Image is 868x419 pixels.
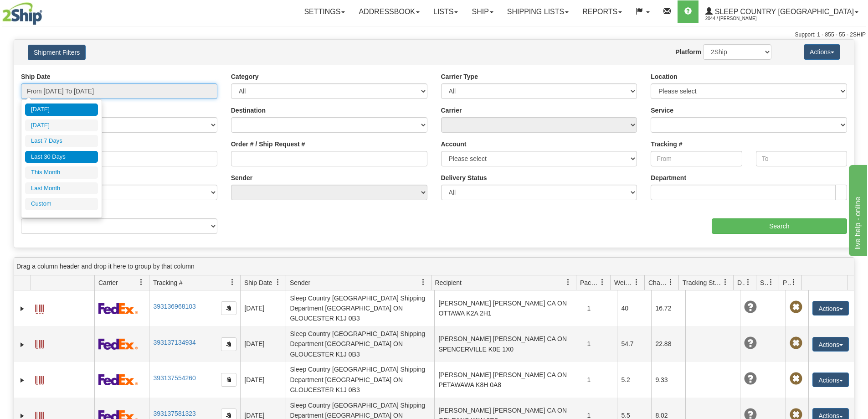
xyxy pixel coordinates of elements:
[18,376,27,385] a: Expand
[629,274,644,290] a: Weight filter column settings
[18,304,27,313] a: Expand
[290,278,310,287] span: Sender
[286,326,434,362] td: Sleep Country [GEOGRAPHIC_DATA] Shipping Department [GEOGRAPHIC_DATA] ON GLOUCESTER K1J 0B3
[416,274,431,290] a: Sender filter column settings
[98,338,138,350] img: 2 - FedEx Express®
[221,373,236,387] button: Copy to clipboard
[651,362,685,398] td: 9.33
[225,274,240,290] a: Tracking # filter column settings
[583,290,617,326] td: 1
[712,218,847,234] input: Search
[675,47,701,57] label: Platform
[25,103,98,116] li: [DATE]
[705,14,774,23] span: 2044 / [PERSON_NAME]
[651,326,685,362] td: 22.88
[2,2,42,25] img: logo2044.jpg
[740,274,756,290] a: Delivery Status filter column settings
[434,362,583,398] td: [PERSON_NAME] [PERSON_NAME] CA ON PETAWAWA K8H 0A8
[153,410,195,417] a: 393137581323
[617,326,651,362] td: 54.7
[352,0,426,23] a: Addressbook
[786,274,801,290] a: Pickup Status filter column settings
[2,31,866,39] div: Support: 1 - 855 - 55 - 2SHIP
[575,0,629,23] a: Reports
[25,151,98,163] li: Last 30 Days
[35,300,44,315] a: Label
[718,274,733,290] a: Tracking Status filter column settings
[713,8,854,16] span: Sleep Country [GEOGRAPHIC_DATA]
[434,290,583,326] td: [PERSON_NAME] [PERSON_NAME] CA ON OTTAWA K2A 2H1
[651,140,682,149] label: Tracking #
[651,106,673,115] label: Service
[240,362,286,398] td: [DATE]
[560,274,576,290] a: Recipient filter column settings
[231,106,266,115] label: Destination
[744,301,757,314] span: Unknown
[98,278,118,287] span: Carrier
[231,140,305,149] label: Order # / Ship Request #
[25,182,98,195] li: Last Month
[244,278,272,287] span: Ship Date
[699,0,865,23] a: Sleep Country [GEOGRAPHIC_DATA] 2044 / [PERSON_NAME]
[617,362,651,398] td: 5.2
[435,278,462,287] span: Recipient
[98,374,138,385] img: 2 - FedEx Express®
[28,45,86,60] button: Shipment Filters
[286,290,434,326] td: Sleep Country [GEOGRAPHIC_DATA] Shipping Department [GEOGRAPHIC_DATA] ON GLOUCESTER K1J 0B3
[812,301,849,316] button: Actions
[812,337,849,352] button: Actions
[648,278,668,287] span: Charge
[434,326,583,362] td: [PERSON_NAME] [PERSON_NAME] CA ON SPENCERVILLE K0E 1X0
[617,290,651,326] td: 40
[441,140,467,149] label: Account
[25,119,98,132] li: [DATE]
[25,135,98,147] li: Last 7 Days
[663,274,678,290] a: Charge filter column settings
[441,72,478,81] label: Carrier Type
[7,5,84,16] div: live help - online
[426,0,465,23] a: Lists
[153,278,183,287] span: Tracking #
[651,290,685,326] td: 16.72
[756,151,847,166] input: To
[744,372,757,385] span: Unknown
[231,173,252,182] label: Sender
[760,278,768,287] span: Shipment Issues
[583,326,617,362] td: 1
[240,290,286,326] td: [DATE]
[790,337,802,350] span: Pickup Not Assigned
[812,372,849,387] button: Actions
[595,274,610,290] a: Packages filter column settings
[580,278,599,287] span: Packages
[221,337,236,351] button: Copy to clipboard
[98,303,138,314] img: 2 - FedEx Express®
[651,72,677,81] label: Location
[763,274,779,290] a: Shipment Issues filter column settings
[286,362,434,398] td: Sleep Country [GEOGRAPHIC_DATA] Shipping Department [GEOGRAPHIC_DATA] ON GLOUCESTER K1J 0B3
[153,374,195,382] a: 393137554260
[737,278,745,287] span: Delivery Status
[21,72,51,81] label: Ship Date
[651,173,686,182] label: Department
[847,163,867,256] iframe: chat widget
[500,0,575,23] a: Shipping lists
[270,274,286,290] a: Ship Date filter column settings
[240,326,286,362] td: [DATE]
[804,44,840,60] button: Actions
[441,173,487,182] label: Delivery Status
[153,339,195,346] a: 393137134934
[790,301,802,314] span: Pickup Not Assigned
[783,278,791,287] span: Pickup Status
[25,198,98,210] li: Custom
[14,258,854,275] div: grid grouping header
[441,106,462,115] label: Carrier
[790,372,802,385] span: Pickup Not Assigned
[297,0,352,23] a: Settings
[35,372,44,387] a: Label
[583,362,617,398] td: 1
[35,336,44,351] a: Label
[614,278,633,287] span: Weight
[221,301,236,315] button: Copy to clipboard
[134,274,149,290] a: Carrier filter column settings
[465,0,500,23] a: Ship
